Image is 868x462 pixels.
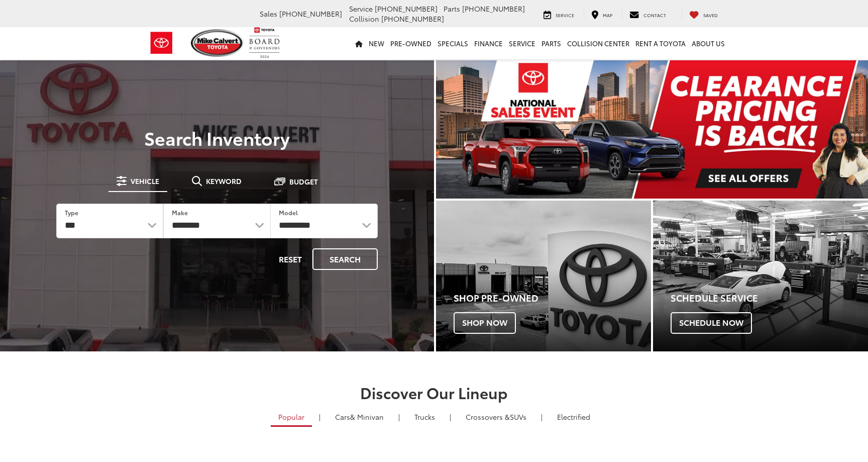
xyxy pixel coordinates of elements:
li: | [316,412,323,422]
span: Vehicle [131,177,159,184]
span: [PHONE_NUMBER] [462,4,525,14]
a: SUVs [458,408,534,425]
a: Contact [622,9,674,19]
label: Model [279,208,298,217]
span: Budget [289,178,318,185]
img: Toyota [143,27,180,59]
section: Carousel section with vehicle pictures - may contain disclaimers. [436,60,868,199]
label: Type [65,208,78,217]
a: Home [352,27,366,59]
span: Keyword [206,177,242,184]
a: About Us [689,27,728,59]
label: Make [172,208,188,217]
span: Sales [260,9,277,19]
a: Schedule Service Schedule Now [653,201,868,351]
li: | [538,412,545,422]
h2: Discover Our Lineup [80,384,788,401]
span: [PHONE_NUMBER] [279,9,342,19]
img: Mike Calvert Toyota [191,29,244,57]
span: Contact [643,12,666,18]
a: Popular [271,408,312,427]
li: | [447,412,454,422]
li: | [396,412,402,422]
img: Clearance Pricing Is Back [436,60,868,199]
span: Parts [444,4,460,14]
div: Toyota [653,201,868,351]
span: Shop Now [454,312,516,333]
span: Service [349,4,373,14]
a: New [366,27,387,59]
a: Service [536,9,582,19]
a: Pre-Owned [387,27,435,59]
span: Collision [349,14,379,24]
span: Crossovers & [466,412,510,422]
h4: Shop Pre-Owned [454,293,651,303]
a: Trucks [407,408,443,425]
a: Finance [471,27,506,59]
span: [PHONE_NUMBER] [375,4,438,14]
span: Saved [703,12,718,18]
a: Map [584,9,620,19]
span: [PHONE_NUMBER] [381,14,444,24]
a: Shop Pre-Owned Shop Now [436,201,651,351]
span: Service [556,12,574,18]
div: carousel slide number 1 of 1 [436,60,868,199]
a: Collision Center [564,27,632,59]
a: Service [506,27,538,59]
button: Search [312,248,378,270]
a: Cars [328,408,391,425]
h4: Schedule Service [671,293,868,303]
span: & Minivan [350,412,384,422]
a: Specials [435,27,471,59]
span: Schedule Now [671,312,752,333]
a: Parts [538,27,564,59]
a: Electrified [550,408,598,425]
div: Toyota [436,201,651,351]
h3: Search Inventory [42,128,392,148]
button: Reset [270,248,310,270]
a: My Saved Vehicles [682,9,725,19]
span: Map [603,12,612,18]
a: Rent a Toyota [632,27,689,59]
